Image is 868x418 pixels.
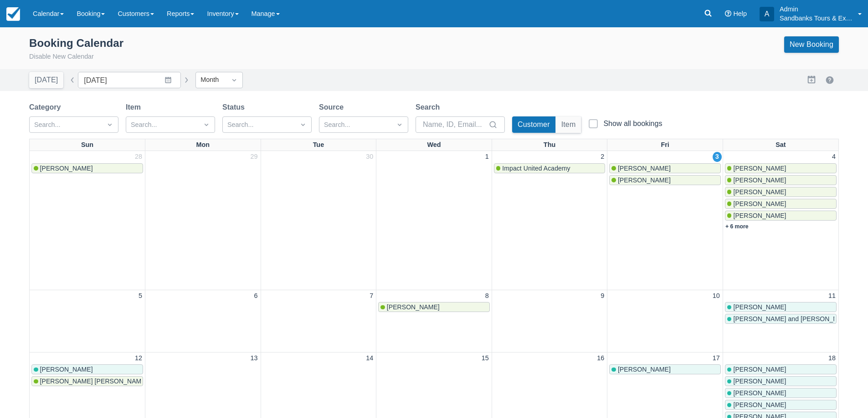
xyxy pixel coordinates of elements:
[40,165,93,172] span: [PERSON_NAME]
[733,176,786,184] span: [PERSON_NAME]
[599,291,606,301] a: 9
[425,139,442,151] a: Wed
[618,165,671,172] span: [PERSON_NAME]
[249,353,260,363] a: 13
[230,76,239,85] span: Dropdown icon
[78,72,181,88] input: Date
[733,401,786,408] span: [PERSON_NAME]
[133,353,144,363] a: 12
[733,212,786,219] span: [PERSON_NAME]
[603,119,662,128] div: Show all bookings
[830,152,837,162] a: 4
[29,36,123,50] div: Booking Calendar
[733,303,786,311] span: [PERSON_NAME]
[609,163,721,173] a: [PERSON_NAME]
[387,303,440,311] span: [PERSON_NAME]
[733,200,786,207] span: [PERSON_NAME]
[725,314,837,324] a: [PERSON_NAME] and [PERSON_NAME]
[725,302,837,312] a: [PERSON_NAME]
[784,36,839,53] a: New Booking
[733,315,853,322] span: [PERSON_NAME] and [PERSON_NAME]
[6,7,20,21] img: checkfront-main-nav-mini-logo.png
[298,120,308,129] span: Dropdown icon
[725,163,837,173] a: [PERSON_NAME]
[319,102,347,113] label: Source
[725,175,837,185] a: [PERSON_NAME]
[200,75,221,85] div: Month
[733,378,786,385] span: [PERSON_NAME]
[31,364,143,374] a: [PERSON_NAME]
[556,116,581,133] button: Item
[483,152,491,162] a: 1
[416,102,443,113] label: Search
[725,364,837,374] a: [PERSON_NAME]
[105,120,114,129] span: Dropdown icon
[725,388,837,398] a: [PERSON_NAME]
[760,7,774,21] div: A
[659,139,671,151] a: Fri
[733,165,786,172] span: [PERSON_NAME]
[364,353,375,363] a: 14
[423,116,487,133] input: Name, ID, Email...
[542,139,557,151] a: Thu
[609,175,721,185] a: [PERSON_NAME]
[827,291,837,301] a: 11
[29,72,63,88] button: [DATE]
[480,353,491,363] a: 15
[733,188,786,196] span: [PERSON_NAME]
[79,139,95,151] a: Sun
[711,353,722,363] a: 17
[725,10,731,17] i: Help
[512,116,555,133] button: Customer
[733,366,786,373] span: [PERSON_NAME]
[252,291,260,301] a: 6
[733,10,747,17] span: Help
[780,14,853,23] p: Sandbanks Tours & Experiences
[711,291,722,301] a: 10
[725,211,837,221] a: [PERSON_NAME]
[29,52,94,62] button: Disable New Calendar
[599,152,606,162] a: 2
[618,366,671,373] span: [PERSON_NAME]
[311,139,326,151] a: Tue
[733,389,786,397] span: [PERSON_NAME]
[483,291,491,301] a: 8
[40,366,93,373] span: [PERSON_NAME]
[780,5,853,14] p: Admin
[618,176,671,184] span: [PERSON_NAME]
[29,102,64,113] label: Category
[725,187,837,197] a: [PERSON_NAME]
[126,102,144,113] label: Item
[378,302,490,312] a: [PERSON_NAME]
[494,163,606,173] a: Impact United Academy
[202,120,211,129] span: Dropdown icon
[725,199,837,209] a: [PERSON_NAME]
[133,152,144,162] a: 28
[195,139,212,151] a: Mon
[713,152,722,162] a: 3
[368,291,375,301] a: 7
[137,291,144,301] a: 5
[31,376,143,386] a: [PERSON_NAME] [PERSON_NAME]
[827,353,837,363] a: 18
[725,223,749,230] a: + 6 more
[249,152,260,162] a: 29
[40,378,148,385] span: [PERSON_NAME] [PERSON_NAME]
[609,364,721,374] a: [PERSON_NAME]
[31,163,143,173] a: [PERSON_NAME]
[774,139,787,151] a: Sat
[395,120,404,129] span: Dropdown icon
[595,353,606,363] a: 16
[364,152,375,162] a: 30
[725,376,837,386] a: [PERSON_NAME]
[725,400,837,410] a: [PERSON_NAME]
[222,102,248,113] label: Status
[502,165,570,172] span: Impact United Academy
